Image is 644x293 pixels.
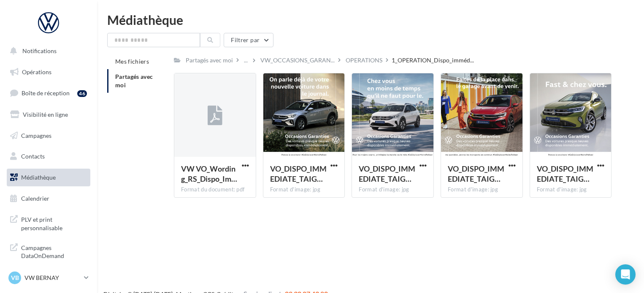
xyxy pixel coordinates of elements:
[270,186,338,194] div: Format d'image: jpg
[260,56,335,65] span: VW_OCCASIONS_GARAN...
[537,186,605,194] div: Format d'image: jpg
[21,153,45,160] span: Contacts
[615,264,636,285] div: Open Intercom Messenger
[115,73,153,89] span: Partagés avec moi
[21,242,87,260] span: Campagnes DataOnDemand
[5,169,92,186] a: Médiathèque
[21,195,49,202] span: Calendrier
[21,132,51,139] span: Campagnes
[77,90,87,97] div: 46
[22,47,57,54] span: Notifications
[359,164,415,183] span: VO_DISPO_IMMEDIATE_TAIGO_blanche_JUILL24_CARRE
[5,239,92,263] a: Campagnes DataOnDemand
[186,56,233,65] div: Partagés avec moi
[115,58,149,65] span: Mes fichiers
[5,42,89,60] button: Notifications
[346,56,382,65] div: OPERATIONS
[359,186,427,194] div: Format d'image: jpg
[181,164,237,183] span: VW VO_Wording_RS_Dispo_Immediate
[7,270,90,286] a: VB VW BERNAY
[270,164,327,183] span: VO_DISPO_IMMEDIATE_TAIGO_grise_JUILL24_CARRE
[21,174,56,181] span: Médiathèque
[5,84,92,102] a: Boîte de réception46
[448,164,504,183] span: VO_DISPO_IMMEDIATE_TAIGO_rouge_CARRE
[22,68,51,75] span: Opérations
[5,190,92,207] a: Calendrier
[5,127,92,145] a: Campagnes
[392,56,474,65] span: 1_OPERATION_Dispo_imméd...
[22,89,70,97] span: Boîte de réception
[537,164,593,183] span: VO_DISPO_IMMEDIATE_TAIGO_olive_JUILL24_CARRE
[5,63,92,81] a: Opérations
[23,111,68,118] span: Visibilité en ligne
[5,106,92,124] a: Visibilité en ligne
[11,274,19,282] span: VB
[21,214,87,232] span: PLV et print personnalisable
[448,186,516,194] div: Format d'image: jpg
[107,13,634,26] div: Médiathèque
[5,210,92,235] a: PLV et print personnalisable
[242,54,249,66] div: ...
[5,148,92,165] a: Contacts
[224,33,273,47] button: Filtrer par
[181,186,249,194] div: Format du document: pdf
[24,274,81,282] p: VW BERNAY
